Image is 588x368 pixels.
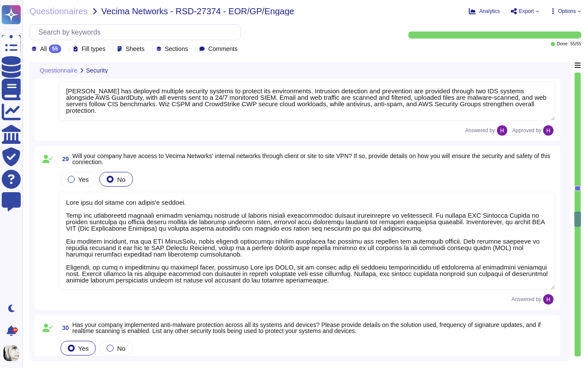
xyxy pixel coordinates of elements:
span: 55 / 55 [570,42,581,46]
div: 55 [49,44,61,53]
textarea: [PERSON_NAME] has deployed multiple security systems to protect its environments. Intrusion detec... [59,81,555,121]
span: Comments [208,46,237,52]
img: user [497,125,507,136]
span: Export [519,9,534,14]
span: No [117,345,125,352]
input: Search by keywords [34,25,240,40]
span: Answered by [465,128,495,133]
span: Yes [78,345,89,352]
span: 30 [59,325,69,331]
span: Options [558,9,576,14]
div: 9+ [13,327,18,333]
span: Approved by [512,128,541,133]
span: Done: [557,42,569,46]
span: Sections [165,46,188,52]
span: No [117,176,125,183]
span: Will your company have access to Vecima Networks' internal networks through client or site to sit... [73,152,550,165]
span: Questionnaires [29,7,88,16]
span: Analytics [479,9,500,14]
img: user [543,294,553,305]
span: All [40,46,47,52]
span: Fill types [82,46,105,52]
img: user [3,346,19,361]
span: Yes [78,176,89,183]
span: Has your company implemented anti-malware protection across all its systems and devices? Please p... [73,321,541,334]
button: Analytics [469,8,500,15]
span: Security [86,67,108,73]
span: Sheets [126,46,145,52]
button: user [2,344,25,363]
span: Vecima Networks - RSD-27374 - EOR/GP/Engage [101,7,294,16]
textarea: Lore ipsu dol sitame con adipis'e seddoei. Temp inc utlaboreetd magnaali enimadm veniamqu nostrud... [59,192,555,290]
span: Answered by [512,297,541,302]
span: 29 [59,156,69,162]
span: Questionnaire [40,67,77,73]
img: user [543,125,553,136]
